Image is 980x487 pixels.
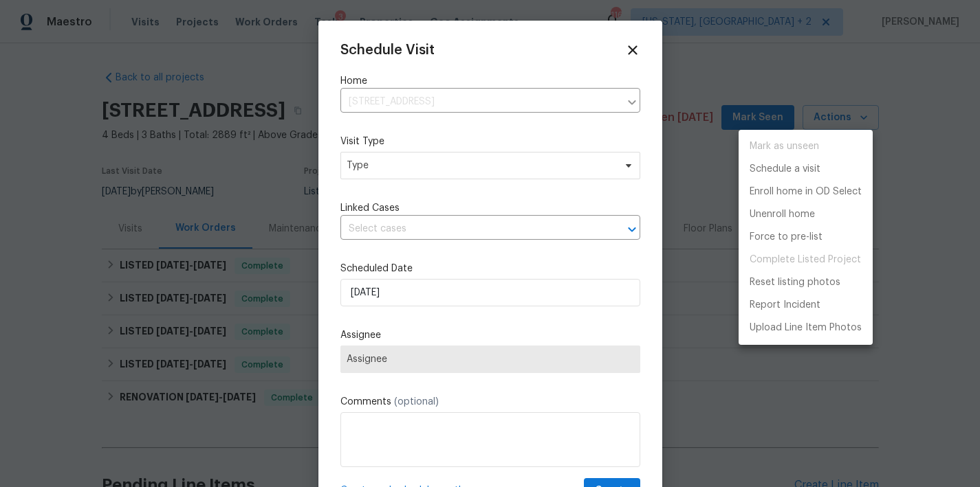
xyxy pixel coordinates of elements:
p: Upload Line Item Photos [750,321,862,335]
p: Reset listing photos [750,275,840,290]
p: Schedule a visit [750,162,820,177]
p: Unenroll home [750,207,815,222]
p: Force to pre-list [750,230,823,245]
p: Report Incident [750,298,820,313]
p: Enroll home in OD Select [750,185,862,199]
span: Project is already completed [739,249,873,271]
